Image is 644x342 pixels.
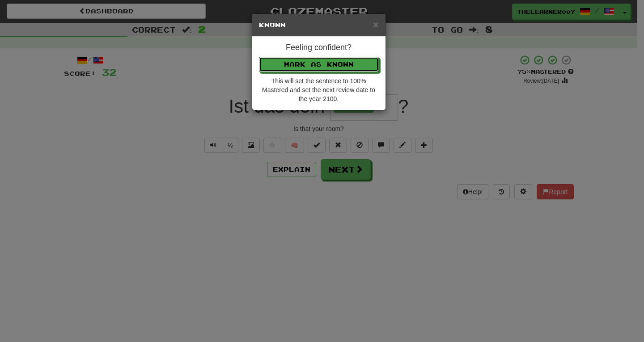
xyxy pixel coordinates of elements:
button: Close [373,20,378,29]
h5: Known [259,21,379,30]
button: Mark as Known [259,57,379,72]
span: × [373,19,378,30]
h4: Feeling confident? [259,43,379,52]
div: This will set the sentence to 100% Mastered and set the next review date to the year 2100. [259,76,379,103]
